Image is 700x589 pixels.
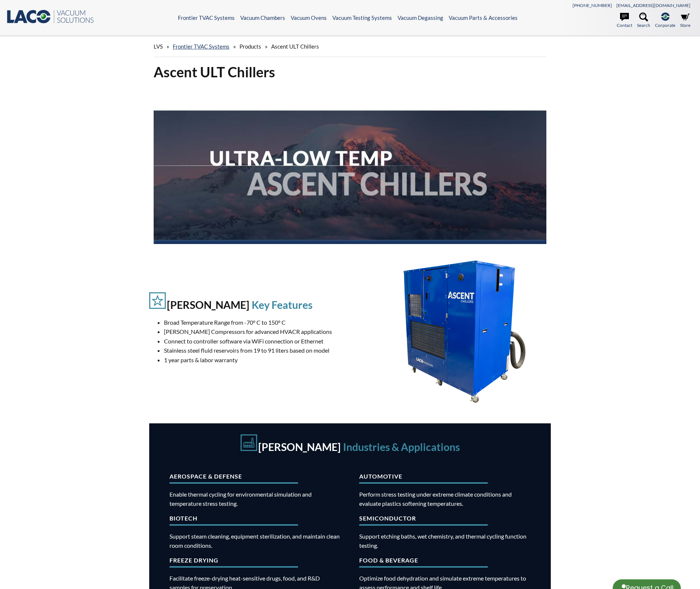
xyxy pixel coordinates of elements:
li: Connect to controller software via WiFi connection or Ethernet [164,336,358,346]
a: Search [637,13,650,29]
span: Products [239,43,261,50]
a: Vacuum Chambers [240,14,285,21]
a: Vacuum Degassing [398,14,443,21]
span: Ascent ULT Chillers [271,43,319,50]
p: Support steam cleaning, equipment sterilization, and maintain clean room conditions. [169,532,341,550]
img: Ascent ULT Chillers Banner [154,87,546,244]
p: Perform stress testing under extreme climate conditions and evaluate plastics softening temperatu... [359,490,531,508]
h4: Automotive [359,473,488,484]
p: Support etching baths, wet chemistry, and thermal cycling function testing. [359,532,531,550]
img: features icon [149,292,166,309]
li: [PERSON_NAME] Compressors for advanced HVACR applications [164,327,358,336]
a: Vacuum Parts & Accessories [449,14,518,21]
h2: Industries & Applications [343,441,460,453]
a: [EMAIL_ADDRESS][DOMAIN_NAME] [616,3,690,8]
h4: Aerospace & Defense [169,473,298,484]
a: Frontier TVAC Systems [173,43,230,50]
li: Broad Temperature Range from -70° C to 150° C [164,318,358,327]
h2: [PERSON_NAME] [258,441,341,453]
h4: Freeze Drying [169,557,298,568]
img: industry icon [241,434,257,451]
span: LVS [154,43,163,50]
li: Stainless steel fluid reservoirs from 19 to 91 liters based on model [164,346,358,355]
h1: Ascent ULT Chillers [154,63,546,81]
div: » » » [154,36,546,57]
li: 1 year parts & labor warranty [164,355,358,365]
h2: Key Features [252,299,312,311]
a: Store [680,13,690,29]
h4: Food & Beverage [359,557,488,568]
span: Corporate [655,22,675,29]
a: Frontier TVAC Systems [178,14,235,21]
h4: Semiconductor [359,515,488,526]
a: [PHONE_NUMBER] [573,3,612,8]
h4: Biotech [169,515,298,526]
p: Enable thermal cycling for environmental simulation and temperature stress testing. [169,490,341,508]
img: Ascent Chiller [391,258,538,405]
a: Contact [617,13,632,29]
a: Vacuum Testing Systems [332,14,392,21]
h2: [PERSON_NAME] [167,299,249,311]
a: Vacuum Ovens [291,14,327,21]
